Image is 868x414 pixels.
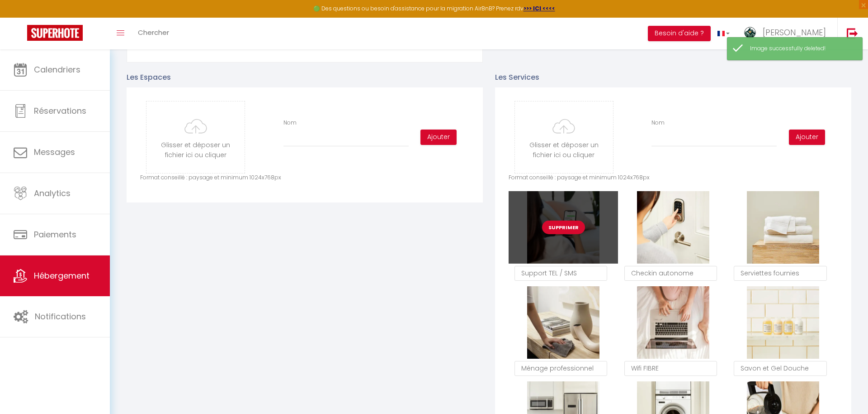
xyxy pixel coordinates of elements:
a: Chercher [131,18,176,49]
p: Les Services [495,72,851,83]
label: Nom [651,119,665,127]
img: logout [847,28,858,39]
img: Super Booking [27,25,83,41]
button: Ajouter [789,130,825,145]
span: Paiements [34,229,76,240]
span: [PERSON_NAME] [763,27,826,38]
span: Réservations [34,105,86,116]
div: Image successfully deleted! [750,44,853,53]
span: Hébergement [34,270,90,281]
span: Analytics [34,188,71,199]
span: Notifications [35,311,86,322]
p: Les Espaces [127,72,483,83]
a: ... [PERSON_NAME] [736,18,837,49]
span: Calendriers [34,64,80,75]
p: Format conseillé : paysage et minimum 1024x768px [140,173,469,182]
p: Format conseillé : paysage et minimum 1024x768px [509,173,838,182]
a: >>> ICI <<<< [524,5,555,12]
label: Nom [283,119,297,127]
button: Besoin d'aide ? [648,26,711,41]
span: Chercher [138,28,169,37]
span: Messages [34,146,75,158]
img: ... [743,26,757,39]
button: Ajouter [420,130,457,145]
